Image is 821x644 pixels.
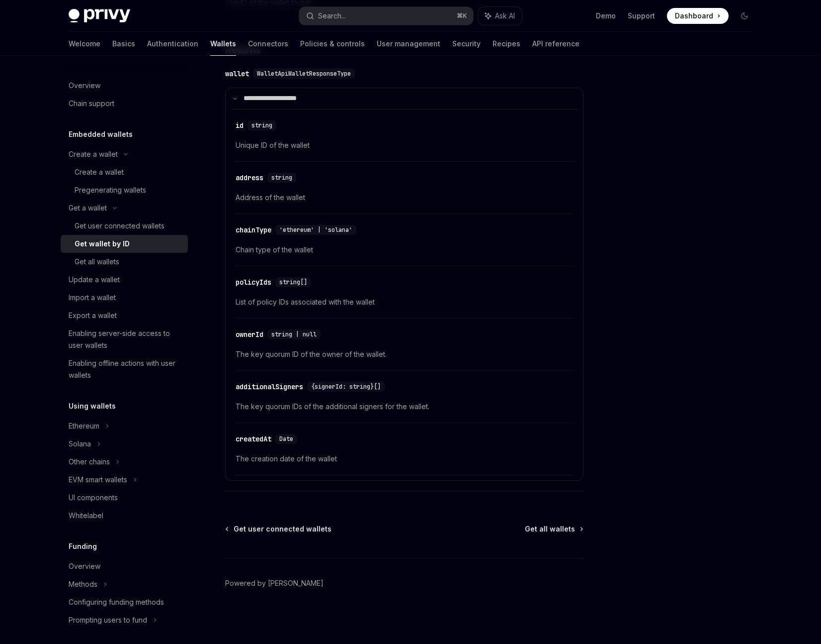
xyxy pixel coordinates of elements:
[69,492,118,504] div: UI components
[596,11,616,21] a: Demo
[69,274,120,286] div: Update a wallet
[61,235,188,253] a: Get wallet by ID
[234,524,331,534] span: Get user connected wallets
[478,7,522,25] button: Ask AI
[69,540,97,552] h5: Funding
[61,593,188,611] a: Configuring funding methods
[271,174,292,182] span: string
[75,220,164,232] div: Get user connected wallets
[525,524,575,534] span: Get all wallets
[69,420,99,432] div: Ethereum
[61,324,188,354] a: Enabling server-side access to user wallets
[493,32,520,56] a: Recipes
[236,401,573,413] span: The key quorum IDs of the additional signers for the wallet.
[236,225,271,235] div: chainType
[675,11,713,21] span: Dashboard
[236,329,263,339] div: ownerId
[377,32,440,56] a: User management
[75,256,119,268] div: Get all wallets
[236,348,573,360] span: The key quorum ID of the owner of the wallet.
[112,32,135,56] a: Basics
[279,278,307,286] span: string[]
[236,173,263,183] div: address
[69,578,97,590] div: Methods
[61,307,188,324] a: Export a wallet
[69,310,117,322] div: Export a wallet
[271,330,317,338] span: string | null
[61,181,188,199] a: Pregenerating wallets
[69,202,107,214] div: Get a wallet
[69,438,91,450] div: Solana
[61,253,188,271] a: Get all wallets
[75,166,124,178] div: Create a wallet
[69,614,147,626] div: Prompting users to fund
[236,277,271,287] div: policyIds
[452,32,481,56] a: Security
[236,244,573,256] span: Chain type of the wallet
[628,11,655,21] a: Support
[279,226,352,234] span: 'ethereum' | 'solana'
[236,192,573,204] span: Address of the wallet
[69,292,116,304] div: Import a wallet
[69,80,100,92] div: Overview
[61,77,188,95] a: Overview
[69,9,130,23] img: dark logo
[69,510,103,522] div: Whitelabel
[75,238,130,250] div: Get wallet by ID
[236,382,303,392] div: additionalSigners
[226,524,331,534] a: Get user connected wallets
[257,70,351,78] span: WalletApiWalletResponseType
[495,11,515,21] span: Ask AI
[236,453,573,465] span: The creation date of the wallet
[61,217,188,235] a: Get user connected wallets
[225,69,249,79] div: wallet
[69,128,133,140] h5: Embedded wallets
[248,32,288,56] a: Connectors
[236,139,573,151] span: Unique ID of the wallet
[532,32,579,56] a: API reference
[210,32,236,56] a: Wallets
[61,557,188,575] a: Overview
[299,7,473,25] button: Search...⌘K
[75,184,146,196] div: Pregenerating wallets
[61,489,188,507] a: UI components
[251,121,272,129] span: string
[737,8,752,24] button: Toggle dark mode
[69,400,116,412] h5: Using wallets
[147,32,198,56] a: Authentication
[61,507,188,525] a: Whitelabel
[61,354,188,384] a: Enabling offline actions with user wallets
[69,596,164,608] div: Configuring funding methods
[225,578,324,588] a: Powered by [PERSON_NAME]
[61,289,188,307] a: Import a wallet
[236,434,271,444] div: createdAt
[61,163,188,181] a: Create a wallet
[457,12,467,20] span: ⌘ K
[525,524,582,534] a: Get all wallets
[69,32,100,56] a: Welcome
[318,10,346,22] div: Search...
[667,8,729,24] a: Dashboard
[236,296,573,308] span: List of policy IDs associated with the wallet
[69,474,127,486] div: EVM smart wallets
[69,357,182,381] div: Enabling offline actions with user wallets
[69,148,118,160] div: Create a wallet
[279,435,293,443] span: Date
[69,456,110,468] div: Other chains
[61,271,188,289] a: Update a wallet
[311,383,381,391] span: {signerId: string}[]
[61,95,188,112] a: Chain support
[69,327,182,351] div: Enabling server-side access to user wallets
[69,98,114,109] div: Chain support
[69,560,100,572] div: Overview
[300,32,365,56] a: Policies & controls
[236,120,244,130] div: id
